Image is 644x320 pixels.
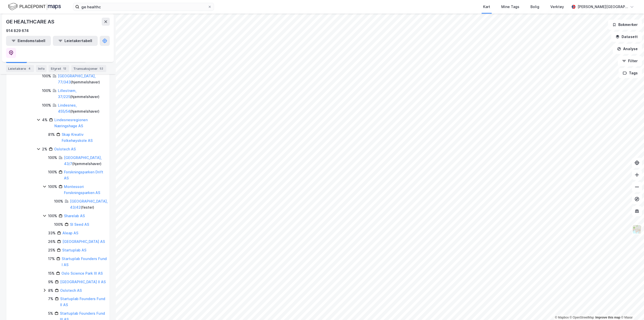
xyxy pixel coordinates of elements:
[27,66,32,71] div: 4
[42,102,51,108] div: 100%
[53,36,98,46] button: Leietakertabell
[70,199,108,209] a: [GEOGRAPHIC_DATA], 43/42
[54,118,88,128] a: Lindesnesregionen Næringshage AS
[42,88,51,94] div: 100%
[61,271,103,275] a: Oslo Science Park III AS
[42,73,51,79] div: 100%
[6,36,51,46] button: Eiendomstabell
[70,198,108,210] div: ( fester )
[54,221,63,228] div: 100%
[54,147,76,151] a: Oslotech AS
[62,248,86,252] a: Startuplab AS
[36,65,47,72] div: Info
[48,169,57,175] div: 100%
[54,198,63,204] div: 100%
[42,146,47,152] div: 2%
[42,117,48,123] div: 4%
[58,73,108,85] div: ( hjemmelshaver )
[48,155,57,161] div: 100%
[48,247,55,253] div: 25%
[48,279,53,285] div: 9%
[48,296,53,302] div: 7%
[62,66,67,71] div: 12
[48,239,56,245] div: 26%
[48,310,53,316] div: 5%
[70,222,89,227] a: Sl Seed AS
[6,28,29,34] div: 914 829 674
[58,88,77,99] a: Lillestrøm, 37/225
[608,20,642,30] button: Bokmerker
[483,4,490,10] div: Kart
[64,155,102,166] a: [GEOGRAPHIC_DATA], 43/7
[60,288,82,293] a: Oslotech AS
[8,2,61,11] img: logo.f888ab2527a4732fd821a326f86c7f29.svg
[48,184,57,190] div: 100%
[62,231,78,235] a: Aleap AS
[48,287,53,294] div: 8%
[64,155,108,167] div: ( hjemmelshaver )
[64,170,103,180] a: Forskningsparken Drift AS
[99,66,104,71] div: 52
[618,56,642,66] button: Filter
[619,68,642,78] button: Tags
[58,103,77,113] a: Lindesnes, 455/54
[49,65,69,72] div: Styret
[613,44,642,54] button: Analyse
[570,316,594,319] a: OpenStreetMap
[632,225,642,234] img: Z
[71,65,106,72] div: Transaksjoner
[60,280,106,284] a: [GEOGRAPHIC_DATA] II AS
[48,270,55,276] div: 15%
[58,88,108,100] div: ( hjemmelshaver )
[550,4,564,10] div: Verktøy
[48,213,57,219] div: 100%
[79,3,208,11] input: Søk på adresse, matrikkel, gårdeiere, leietakere eller personer
[48,230,56,236] div: 33%
[62,257,107,267] a: Startuplab Founders Fund I AS
[58,102,108,114] div: ( hjemmelshaver )
[6,65,34,72] div: Leietakere
[578,4,628,10] div: [PERSON_NAME][GEOGRAPHIC_DATA]
[6,18,55,26] div: GE HEALTHCARE AS
[64,214,85,218] a: Sharelab AS
[62,132,93,143] a: Skap Kreativ Folkehøyskole AS
[62,239,105,244] a: [GEOGRAPHIC_DATA] AS
[595,316,620,319] a: Improve this map
[48,256,55,262] div: 17%
[501,4,519,10] div: Mine Tags
[555,316,569,319] a: Mapbox
[48,132,55,138] div: 81%
[619,296,644,320] iframe: Chat Widget
[64,184,100,195] a: Montessori Forskningsparken AS
[60,297,105,307] a: Startuplab Founders Fund II AS
[530,4,539,10] div: Bolig
[611,32,642,42] button: Datasett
